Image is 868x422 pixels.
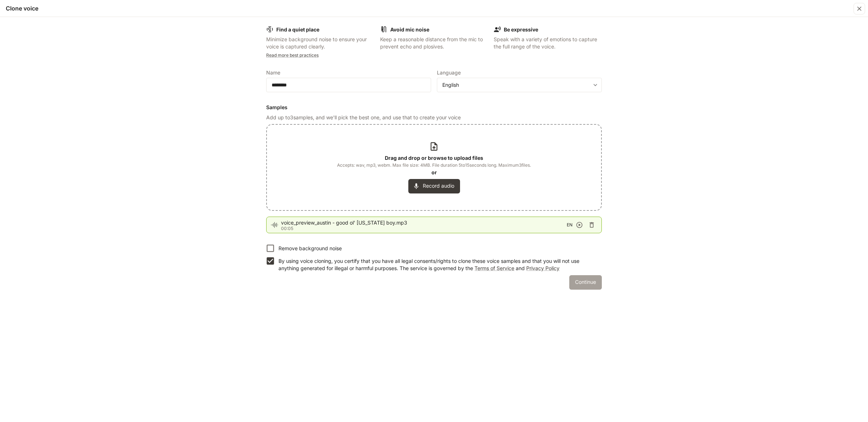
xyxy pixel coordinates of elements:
[266,52,319,58] a: Read more best practices
[437,70,461,75] p: Language
[504,26,538,33] b: Be expressive
[278,257,596,272] p: By using voice cloning, you certify that you have all legal consents/rights to clone these voice ...
[569,275,602,290] button: Continue
[266,104,602,111] h6: Samples
[442,81,590,89] div: English
[494,36,602,50] p: Speak with a variety of emotions to capture the full range of the voice.
[266,36,374,50] p: Minimize background noise to ensure your voice is captured clearly.
[281,226,567,231] p: 00:05
[475,265,514,271] a: Terms of Service
[266,114,602,121] p: Add up to 3 samples, and we'll pick the best one, and use that to create your voice
[278,245,342,252] p: Remove background noise
[567,221,573,229] span: EN
[281,219,567,226] span: voice_preview_austin - good ol' [US_STATE] boy.mp3
[385,155,483,161] b: Drag and drop or browse to upload files
[390,26,429,33] b: Avoid mic noise
[380,36,488,50] p: Keep a reasonable distance from the mic to prevent echo and plosives.
[408,179,460,193] button: Record audio
[526,265,559,271] a: Privacy Policy
[6,4,38,12] h5: Clone voice
[266,70,280,75] p: Name
[437,81,601,89] div: English
[431,169,437,175] b: or
[337,162,531,169] span: Accepts: wav, mp3, webm. Max file size: 4MB. File duration 5 to 15 seconds long. Maximum 3 files.
[276,26,319,33] b: Find a quiet place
